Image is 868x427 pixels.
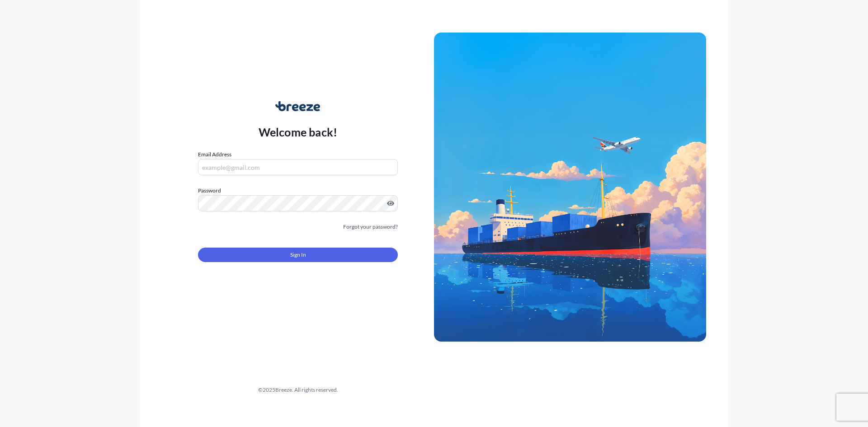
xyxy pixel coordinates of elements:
[162,385,434,394] div: © 2025 Breeze. All rights reserved.
[198,248,398,262] button: Sign In
[259,125,338,139] p: Welcome back!
[387,200,394,207] button: Show password
[198,150,231,159] label: Email Address
[290,250,306,259] span: Sign In
[198,159,398,175] input: example@gmail.com
[434,33,706,342] img: Ship illustration
[343,222,398,231] a: Forgot your password?
[198,186,398,195] label: Password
